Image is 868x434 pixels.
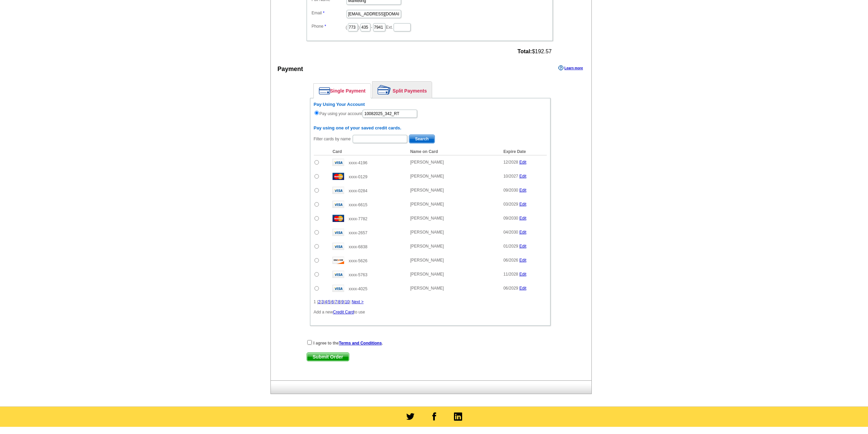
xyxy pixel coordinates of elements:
[314,102,547,118] div: Pay using your account
[314,84,371,98] a: Single Payment
[329,148,407,155] th: Card
[519,286,527,291] a: Edit
[349,244,367,249] span: xxxx-6838
[333,243,344,250] img: visa.gif
[410,244,444,249] span: [PERSON_NAME]
[519,244,527,249] a: Edit
[310,22,549,32] dd: ( ) - Ext.
[378,85,391,95] img: split-payment.png
[321,299,324,304] a: 3
[349,286,367,291] span: xxxx-4025
[517,48,551,55] span: $192.57
[503,216,518,221] span: 09/2030
[335,299,337,304] a: 7
[333,229,344,236] img: visa.gif
[333,285,344,292] img: visa.gif
[503,272,518,277] span: 11/2028
[410,188,444,193] span: [PERSON_NAME]
[503,244,518,249] span: 01/2029
[333,187,344,194] img: visa.gif
[314,136,351,142] label: Filter cards by name
[410,202,444,207] span: [PERSON_NAME]
[519,230,527,235] a: Edit
[409,135,435,143] span: Search
[314,102,547,107] h6: Pay Using Your Account
[503,230,518,235] span: 04/2030
[333,215,344,222] img: mast.gif
[519,258,527,263] a: Edit
[278,65,303,74] div: Payment
[333,271,344,278] img: visa.gif
[349,216,367,221] span: xxxx-7782
[519,188,527,193] a: Edit
[312,23,346,29] label: Phone
[314,125,547,131] h6: Pay using one of your saved credit cards.
[558,65,583,71] a: Learn more
[363,110,417,118] input: PO #:
[349,202,367,207] span: xxxx-6615
[503,202,518,207] span: 03/2029
[333,159,344,166] img: visa.gif
[503,286,518,291] span: 06/2029
[338,299,341,304] a: 8
[519,272,527,277] a: Edit
[503,174,518,179] span: 10/2027
[333,173,344,180] img: mast.gif
[500,148,547,155] th: Expire Date
[328,299,330,304] a: 5
[732,275,868,434] iframe: LiveChat chat widget
[312,10,346,16] label: Email
[349,230,367,235] span: xxxx-2657
[410,230,444,235] span: [PERSON_NAME]
[332,299,334,304] a: 6
[517,48,532,54] strong: Total:
[410,272,444,277] span: [PERSON_NAME]
[345,299,349,304] a: 10
[319,87,330,95] img: single-payment.png
[409,135,435,143] button: Search
[410,216,444,221] span: [PERSON_NAME]
[519,216,527,221] a: Edit
[314,309,547,315] p: Add a new to use
[410,174,444,179] span: [PERSON_NAME]
[333,310,354,314] a: Credit Card
[339,341,382,346] a: Terms and Conditions
[349,188,367,193] span: xxxx-0284
[503,258,518,263] span: 06/2026
[325,299,327,304] a: 4
[519,160,527,165] a: Edit
[341,299,344,304] a: 9
[352,299,364,304] a: Next >
[410,258,444,263] span: [PERSON_NAME]
[318,299,321,304] a: 2
[333,201,344,208] img: visa.gif
[313,341,383,346] strong: I agree to the .
[503,160,518,165] span: 12/2028
[307,353,349,361] span: Submit Order
[519,174,527,179] a: Edit
[410,286,444,291] span: [PERSON_NAME]
[503,188,518,193] span: 09/2030
[407,148,500,155] th: Name on Card
[349,174,367,179] span: xxxx-0129
[333,257,344,264] img: disc.gif
[349,272,367,277] span: xxxx-5763
[349,160,367,165] span: xxxx-4196
[372,82,432,98] a: Split Payments
[519,202,527,207] a: Edit
[410,160,444,165] span: [PERSON_NAME]
[349,258,367,263] span: xxxx-5626
[314,299,547,305] div: 1 | | | | | | | | | |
